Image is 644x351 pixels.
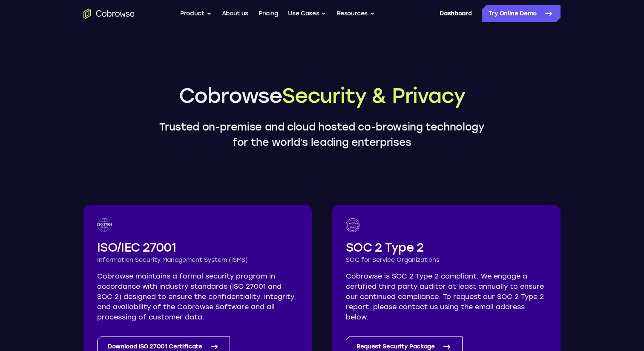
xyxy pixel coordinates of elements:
span: Security & Privacy [282,83,465,108]
button: Use Cases [288,5,326,22]
h2: SOC 2 Type 2 [346,239,547,256]
a: About us [222,5,248,22]
a: Go to the home page [83,9,135,19]
h1: Cobrowse [152,82,492,109]
h2: ISO/IEC 27001 [97,239,298,256]
h3: SOC for Service Organizations [346,256,547,264]
h3: Information Security Management System (ISMS) [97,256,298,264]
button: Resources [336,5,375,22]
a: Try Online Demo [482,5,561,22]
p: Cobrowse is SOC 2 Type 2 compliant. We engage a certified third party auditor at least annually t... [346,271,547,322]
button: Product [180,5,212,22]
p: Trusted on-premise and cloud hosted co-browsing technology for the world’s leading enterprises [152,119,492,150]
img: ISO 27001 [97,218,112,232]
p: Cobrowse maintains a formal security program in accordance with industry standards (ISO 27001 and... [97,271,298,322]
a: Dashboard [440,5,471,22]
img: SOC logo [346,218,359,232]
a: Pricing [259,5,278,22]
